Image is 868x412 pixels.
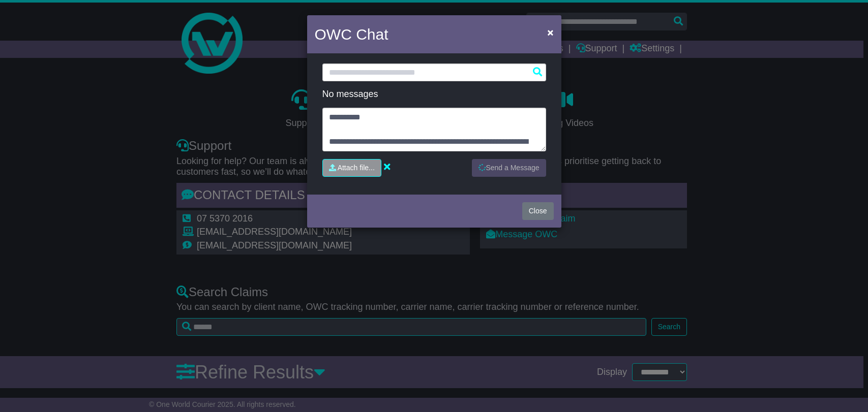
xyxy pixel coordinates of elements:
button: Close [522,202,554,220]
button: Send a Message [472,159,546,177]
button: Close [542,22,558,43]
p: No messages [322,89,546,100]
span: × [547,26,553,38]
h4: OWC Chat [315,23,388,46]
